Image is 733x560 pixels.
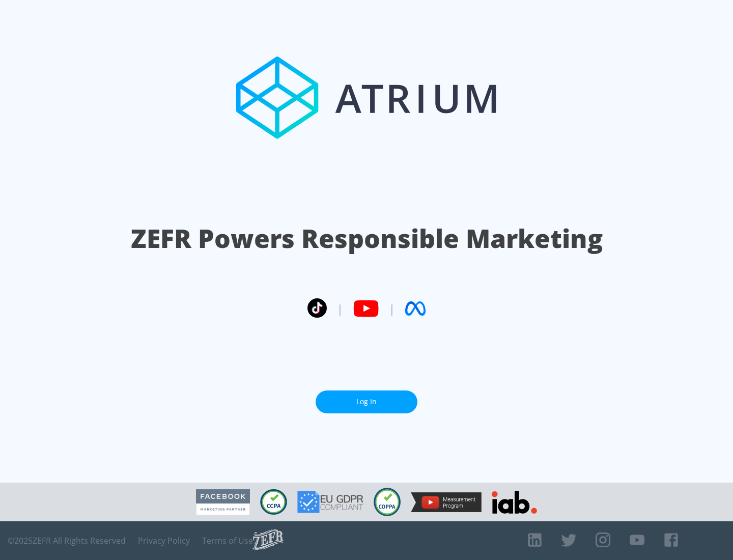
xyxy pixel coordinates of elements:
h1: ZEFR Powers Responsible Marketing [131,221,603,256]
a: Terms of Use [202,536,253,546]
img: YouTube Measurement Program [411,492,482,512]
span: © 2025 ZEFR All Rights Reserved [8,536,126,546]
img: Facebook Marketing Partner [196,489,250,515]
span: | [389,301,395,316]
img: IAB [492,491,537,514]
a: Privacy Policy [138,536,190,546]
span: | [337,301,343,316]
img: COPPA Compliant [374,488,401,516]
img: CCPA Compliant [260,489,287,515]
a: Log In [316,390,417,413]
img: GDPR Compliant [297,491,363,513]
